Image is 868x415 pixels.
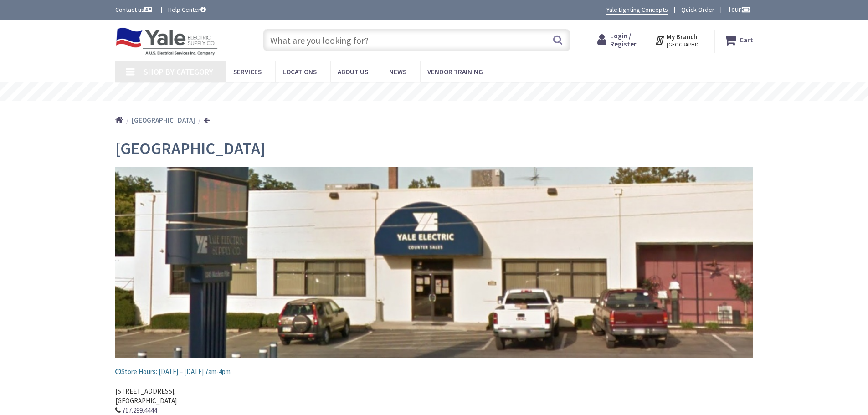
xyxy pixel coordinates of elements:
[115,167,753,358] img: lancaster_1.jpg
[606,5,668,15] a: Yale Lighting Concepts
[597,32,637,48] a: Login / Register
[122,405,157,415] a: 717.299.4444
[132,116,195,124] strong: [GEOGRAPHIC_DATA]
[338,67,368,76] span: About Us
[728,5,751,14] span: Tour
[655,32,705,48] div: My Branch [GEOGRAPHIC_DATA], [GEOGRAPHIC_DATA]
[144,67,213,77] span: Shop By Category
[115,5,154,14] a: Contact us
[667,41,705,48] span: [GEOGRAPHIC_DATA], [GEOGRAPHIC_DATA]
[740,32,753,48] strong: Cart
[610,31,637,48] span: Login / Register
[115,367,231,376] span: Store Hours: [DATE] – [DATE] 7am-4pm
[115,138,265,159] span: [GEOGRAPHIC_DATA]
[168,5,206,14] a: Help Center
[667,32,697,41] strong: My Branch
[427,67,483,76] span: Vendor Training
[115,27,218,56] img: Yale Electric Supply Co.
[724,32,753,48] a: Cart
[233,67,262,76] span: Services
[263,29,570,51] input: What are you looking for?
[282,67,317,76] span: Locations
[681,5,714,14] a: Quick Order
[389,67,406,76] span: News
